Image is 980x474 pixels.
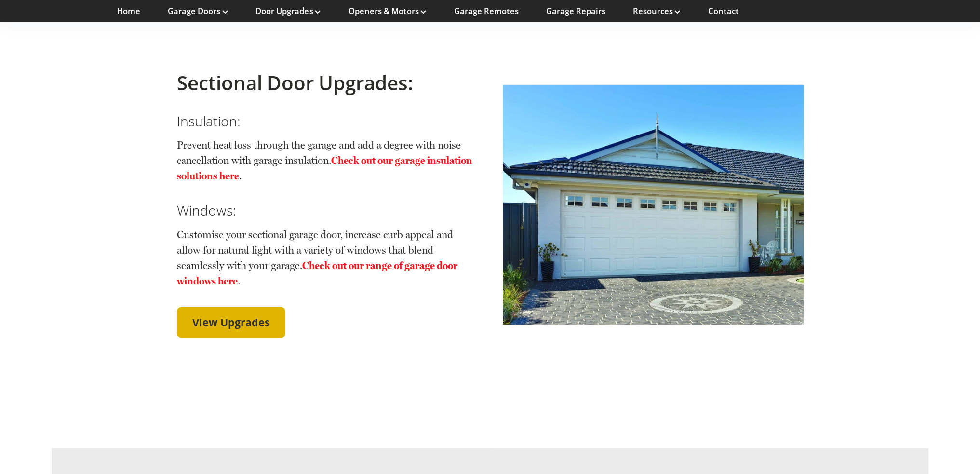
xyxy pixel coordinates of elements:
[177,113,477,129] h3: Insulation:
[546,6,605,16] a: Garage Repairs
[177,71,477,95] h2: Sectional Door Upgrades:
[255,6,321,16] a: Door Upgrades
[177,307,285,338] a: View Upgrades
[177,227,477,288] p: Customise your sectional garage door, increase curb appeal and allow for natural light with a var...
[168,6,228,16] a: Garage Doors
[454,6,518,16] a: Garage Remotes
[117,6,140,16] a: Home
[192,316,270,328] span: View Upgrades
[708,6,738,16] a: Contact
[348,6,426,16] a: Openers & Motors
[177,202,477,218] h3: Windows:
[177,259,457,286] a: Check out our range of garage door windows here
[177,137,477,184] p: Prevent heat loss through the garage and add a degree with noise cancellation with garage insulat...
[632,6,680,16] a: Resources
